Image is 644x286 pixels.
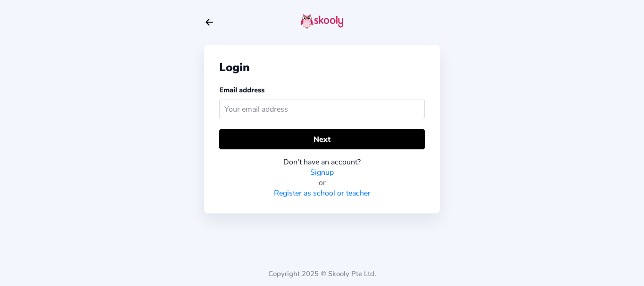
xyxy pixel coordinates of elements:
[219,157,425,167] div: Don't have an account?
[301,14,343,29] img: skooly-logo.png
[204,17,215,27] button: arrow back outline
[219,85,264,95] label: Email address
[219,99,425,119] input: Your email address
[219,60,425,75] div: Login
[310,167,334,178] a: Signup
[219,129,425,149] button: Next
[274,188,371,198] a: Register as school or teacher
[219,178,425,188] div: or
